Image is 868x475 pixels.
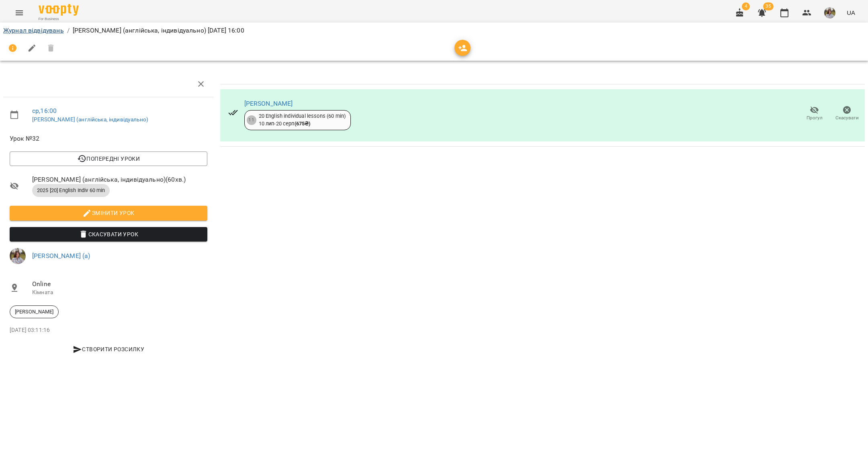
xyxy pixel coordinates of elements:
span: 2025 [20] English Indiv 60 min [32,187,110,194]
span: Урок №32 [10,134,207,143]
p: [DATE] 03:11:16 [10,326,207,334]
div: 11 [247,115,256,125]
span: 35 [763,2,774,10]
a: [PERSON_NAME] (англійська, індивідуально) [32,116,148,123]
b: ( 675 ₴ ) [295,121,311,127]
span: Змінити урок [16,208,201,218]
button: Попередні уроки [10,152,207,166]
span: Скасувати Урок [16,229,201,239]
img: 2afcea6c476e385b61122795339ea15c.jpg [10,248,26,264]
button: Скасувати [831,102,863,125]
a: ср , 16:00 [32,107,57,115]
a: Журнал відвідувань [3,27,64,34]
p: [PERSON_NAME] (англійська, індивідуально) [DATE] 16:00 [73,26,244,35]
span: Попередні уроки [16,154,201,164]
span: Online [32,279,207,289]
img: Voopty Logo [39,4,79,16]
button: UA [843,5,858,20]
div: [PERSON_NAME] [10,305,59,318]
span: Створити розсилку [13,344,204,354]
span: Скасувати [835,115,859,121]
button: Прогул [798,102,831,125]
span: [PERSON_NAME] [10,308,58,315]
span: UA [847,8,855,17]
p: Кімната [32,289,207,297]
li: / [67,26,70,35]
button: Створити розсилку [10,342,207,356]
span: [PERSON_NAME] (англійська, індивідуально) ( 60 хв. ) [32,175,207,184]
a: [PERSON_NAME] [244,100,293,107]
button: Menu [10,3,29,23]
img: 2afcea6c476e385b61122795339ea15c.jpg [824,7,835,18]
nav: breadcrumb [3,26,865,35]
a: [PERSON_NAME] (а) [32,252,90,260]
button: Змінити урок [10,206,207,220]
span: Прогул [807,115,823,121]
button: Скасувати Урок [10,227,207,242]
span: 4 [742,2,750,10]
div: 20 English individual lessons (60 min) 10 лип - 20 серп [259,113,346,127]
span: For Business [39,16,79,22]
